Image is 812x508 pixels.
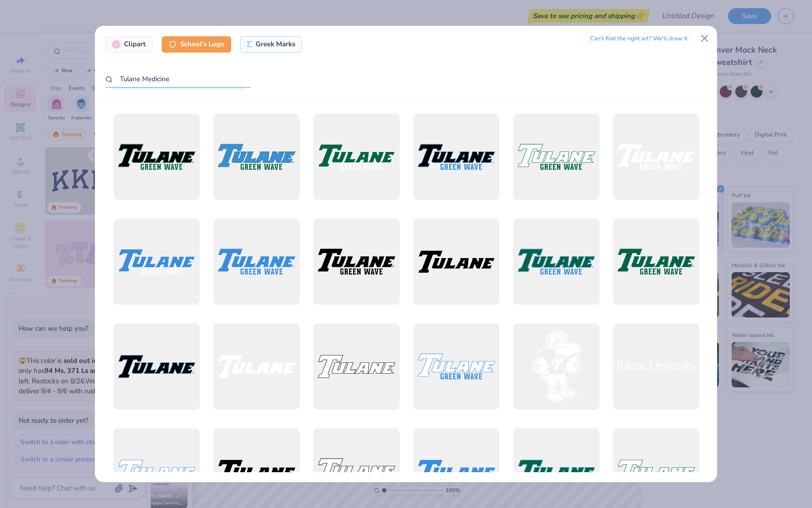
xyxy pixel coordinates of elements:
div: Clipart [105,36,153,53]
div: School's Logo [162,36,231,53]
div: Can’t find the right art? We’ll draw it. [590,31,689,47]
div: Greek Marks [240,36,302,53]
input: Search by name [105,71,251,88]
button: Close [696,30,713,47]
